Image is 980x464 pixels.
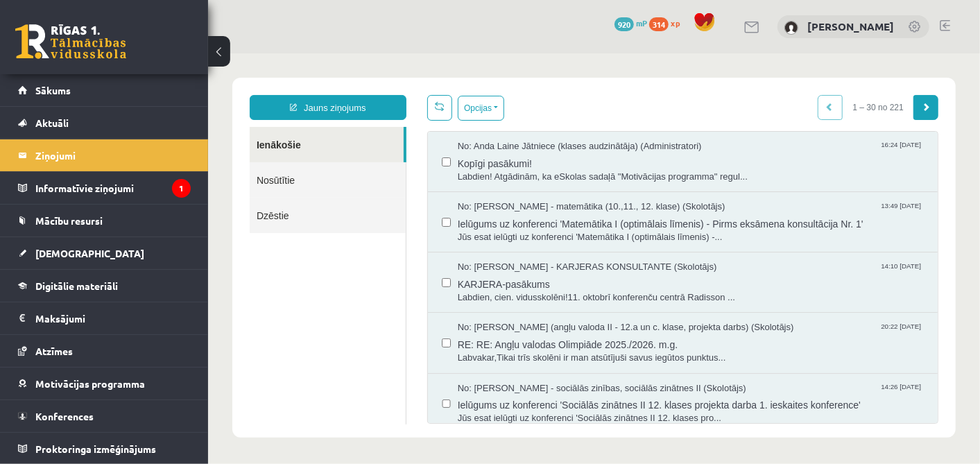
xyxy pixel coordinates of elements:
[784,21,798,35] img: Daniela Vasiļjeva
[35,247,144,259] span: [DEMOGRAPHIC_DATA]
[250,117,716,130] span: Labdien! Atgādinām, ka eSkolas sadaļā "Motivācijas programma" regul...
[42,144,198,180] a: Dzēstie
[35,214,103,227] span: Mācību resursi
[35,302,191,334] legend: Maksājumi
[250,281,716,298] span: RE: RE: Angļu valodas Olimpiāde 2025./2026. m.g.
[250,207,509,221] span: No: [PERSON_NAME] - KARJERAS KONSULTANTE (Skolotājs)
[18,74,191,106] a: Sākums
[18,400,191,432] a: Konferences
[172,179,191,198] i: 1
[250,221,716,238] span: KARJERA-pasākums
[18,205,191,237] a: Mācību resursi
[18,237,191,269] a: [DEMOGRAPHIC_DATA]
[649,17,669,31] span: 314
[35,410,94,422] span: Konferences
[42,74,196,109] a: Ienākošie
[250,268,586,281] span: No: [PERSON_NAME] (angļu valoda II - 12.a un c. klase, projekta darbs) (Skolotājs)
[35,345,73,357] span: Atzīmes
[635,42,706,67] span: 1 – 30 no 221
[614,17,647,28] a: 920 mP
[250,147,716,190] a: No: [PERSON_NAME] - matemātika (10.,11., 12. klase) (Skolotājs) 13:49 [DATE] Ielūgums uz konferen...
[18,172,191,204] a: Informatīvie ziņojumi1
[250,298,716,311] span: Labvakar,Tikai trīs skolēni ir man atsūtījuši savus iegūtos punktus...
[671,17,680,28] span: xp
[250,160,716,178] span: Ielūgums uz konferenci 'Matemātika I (optimālais līmenis) - Pirms eksāmena konsultācija Nr. 1'
[35,117,69,129] span: Aktuāli
[250,341,716,359] span: Ielūgums uz konferenci 'Sociālās zinātnes II 12. klases projekta darba 1. ieskaites konference'
[35,377,145,390] span: Motivācijas programma
[42,109,198,144] a: Nosūtītie
[807,19,894,33] a: [PERSON_NAME]
[250,329,716,372] a: No: [PERSON_NAME] - sociālās zinības, sociālās zinātnes II (Skolotājs) 14:26 [DATE] Ielūgums uz k...
[250,238,716,251] span: Labdien, cien. vidusskolēni!11. oktobrī konferenču centrā Radisson ...
[250,268,716,311] a: No: [PERSON_NAME] (angļu valoda II - 12.a un c. klase, projekta darbs) (Skolotājs) 20:22 [DATE] R...
[670,147,716,157] span: 13:49 [DATE]
[35,442,156,455] span: Proktoringa izmēģinājums
[250,178,716,191] span: Jūs esat ielūgti uz konferenci 'Matemātika I (optimālais līmenis) -...
[18,107,191,139] a: Aktuāli
[18,302,191,334] a: Maksājumi
[670,268,716,278] span: 20:22 [DATE]
[18,368,191,399] a: Motivācijas programma
[649,17,687,28] a: 314 xp
[614,17,634,31] span: 920
[35,84,71,96] span: Sākums
[250,87,494,100] span: No: Anda Laine Jātniece (klases audzinātāja) (Administratori)
[18,139,191,171] a: Ziņojumi
[250,147,517,160] span: No: [PERSON_NAME] - matemātika (10.,11., 12. klase) (Skolotājs)
[42,42,198,67] a: Jauns ziņojums
[35,280,118,292] span: Digitālie materiāli
[670,329,716,339] span: 14:26 [DATE]
[35,172,191,204] legend: Informatīvie ziņojumi
[250,87,716,130] a: No: Anda Laine Jātniece (klases audzinātāja) (Administratori) 16:24 [DATE] Kopīgi pasākumi! Labdi...
[670,87,716,97] span: 16:24 [DATE]
[15,24,126,59] a: Rīgas 1. Tālmācības vidusskola
[250,100,716,117] span: Kopīgi pasākumi!
[35,139,191,171] legend: Ziņojumi
[636,17,647,28] span: mP
[250,207,716,250] a: No: [PERSON_NAME] - KARJERAS KONSULTANTE (Skolotājs) 14:10 [DATE] KARJERA-pasākums Labdien, cien....
[670,207,716,218] span: 14:10 [DATE]
[18,270,191,302] a: Digitālie materiāli
[18,335,191,367] a: Atzīmes
[250,329,538,342] span: No: [PERSON_NAME] - sociālās zinības, sociālās zinātnes II (Skolotājs)
[250,359,716,372] span: Jūs esat ielūgti uz konferenci 'Sociālās zinātnes II 12. klases pro...
[250,42,296,67] button: Opcijas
